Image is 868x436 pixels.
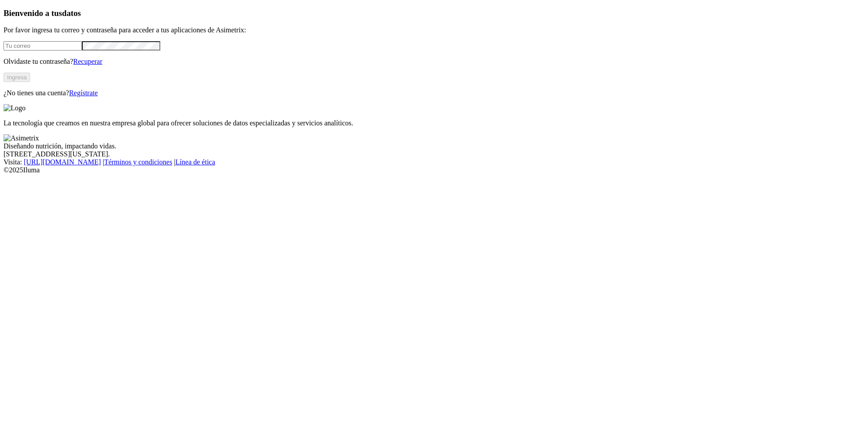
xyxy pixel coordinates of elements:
[4,142,864,150] div: Diseñando nutrición, impactando vidas.
[4,104,26,112] img: Logo
[175,158,215,166] a: Línea de ética
[73,58,102,65] a: Recuperar
[4,89,864,97] p: ¿No tienes una cuenta?
[4,58,864,66] p: Olvidaste tu contraseña?
[104,158,172,166] a: Términos y condiciones
[4,134,39,142] img: Asimetrix
[69,89,98,97] a: Regístrate
[4,119,864,127] p: La tecnología que creamos en nuestra empresa global para ofrecer soluciones de datos especializad...
[4,158,864,166] div: Visita : | |
[4,166,864,174] div: © 2025 Iluma
[4,41,82,51] input: Tu correo
[4,73,30,82] button: Ingresa
[62,8,81,18] span: datos
[4,150,864,158] div: [STREET_ADDRESS][US_STATE].
[4,8,864,18] h3: Bienvenido a tus
[24,158,101,166] a: [URL][DOMAIN_NAME]
[4,26,864,34] p: Por favor ingresa tu correo y contraseña para acceder a tus aplicaciones de Asimetrix:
